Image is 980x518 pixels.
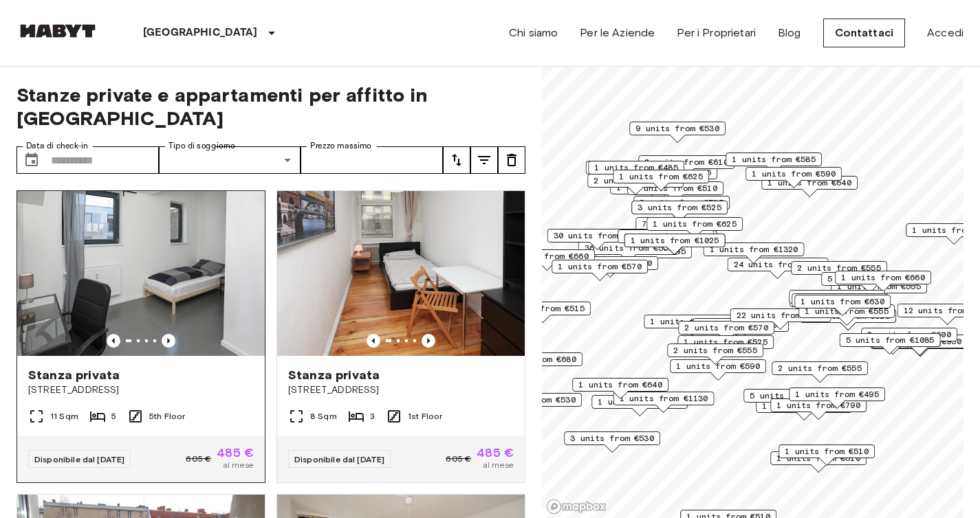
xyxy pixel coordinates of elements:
[552,260,648,281] div: Map marker
[635,122,719,135] span: 9 units from €530
[693,318,789,339] div: Map marker
[676,360,760,372] span: 1 units from €590
[598,396,682,408] span: 1 units from €570
[699,319,783,331] span: 4 units from €605
[778,362,862,374] span: 2 units from €555
[878,335,961,348] span: 6 units from €950
[470,146,498,174] button: tune
[572,378,668,399] div: Map marker
[186,453,211,465] span: 605 €
[841,271,925,284] span: 1 units from €660
[28,367,120,383] span: Stanza privata
[821,272,917,293] div: Map marker
[619,170,703,183] span: 1 units from €625
[613,170,709,191] div: Map marker
[370,410,375,423] span: 3
[778,444,875,466] div: Map marker
[638,155,734,177] div: Map marker
[588,161,684,182] div: Map marker
[310,410,337,423] span: 8 Sqm
[644,156,728,168] span: 2 units from €610
[638,201,721,214] span: 3 units from €525
[422,334,435,348] button: Previous image
[276,190,525,483] a: Marketing picture of unit DE-01-237-01MPrevious imagePrevious imageStanza privata[STREET_ADDRESS]...
[635,217,732,238] div: Map marker
[580,25,655,41] a: Per le Aziende
[927,25,963,41] a: Accedi
[34,454,124,464] span: Disponibile dal [DATE]
[835,271,931,292] div: Map marker
[629,122,726,143] div: Map marker
[794,295,891,316] div: Map marker
[558,260,642,273] span: 1 units from €570
[578,379,662,391] span: 1 units from €640
[798,294,882,306] span: 1 units from €640
[18,146,45,174] button: Choose date
[745,167,842,188] div: Map marker
[570,432,654,444] span: 3 units from €530
[867,328,951,341] span: 2 units from €600
[498,146,525,174] button: tune
[367,334,380,348] button: Previous image
[667,344,763,365] div: Map marker
[505,250,589,262] span: 1 units from €660
[408,410,442,423] span: 1st Floor
[499,249,595,271] div: Map marker
[801,295,884,308] span: 1 units from €630
[653,218,737,230] span: 1 units from €625
[568,257,652,269] span: 2 units from €690
[710,243,798,256] span: 1 units from €1320
[477,447,514,459] span: 485 €
[494,302,591,323] div: Map marker
[678,321,774,342] div: Map marker
[732,153,816,166] span: 1 units from €585
[792,293,888,315] div: Map marker
[17,191,265,356] img: Marketing picture of unit DE-01-258-05M
[770,398,867,420] div: Map marker
[770,451,867,473] div: Map marker
[789,290,885,311] div: Map marker
[546,499,607,515] a: Mapbox logo
[631,234,719,247] span: 1 units from €1025
[677,25,756,41] a: Per i Proprietari
[734,258,823,271] span: 24 units from €530
[446,453,471,465] span: 605 €
[737,309,825,322] span: 22 units from €575
[789,387,885,409] div: Map marker
[778,25,801,41] a: Blog
[547,229,649,250] div: Map marker
[795,291,879,303] span: 1 units from €645
[752,168,836,180] span: 1 units from €590
[586,161,687,182] div: Map marker
[730,308,831,330] div: Map marker
[168,140,235,152] label: Tipo di soggiorno
[673,344,757,357] span: 2 units from €555
[677,335,774,357] div: Map marker
[501,302,585,315] span: 1 units from €515
[613,392,715,413] div: Map marker
[143,25,258,41] p: [GEOGRAPHIC_DATA]
[670,359,766,381] div: Map marker
[620,392,708,405] span: 1 units from €1130
[562,256,658,278] div: Map marker
[750,390,834,402] span: 5 units from €590
[776,399,860,412] span: 1 units from €790
[767,177,851,189] span: 1 units from €640
[17,83,525,130] span: Stanze private e appartamenti per affitto in [GEOGRAPHIC_DATA]
[743,389,840,410] div: Map marker
[591,395,688,416] div: Map marker
[288,383,514,397] span: [STREET_ADDRESS]
[633,196,730,217] div: Map marker
[642,218,726,230] span: 7 units from €585
[28,383,254,397] span: [STREET_ADDRESS]
[492,394,576,406] span: 4 units from €530
[107,334,120,348] button: Previous image
[631,201,728,222] div: Map marker
[650,315,734,328] span: 1 units from €725
[26,140,88,152] label: Data di check-in
[726,153,822,174] div: Map marker
[644,315,740,336] div: Map marker
[50,410,78,423] span: 11 Sqm
[776,452,860,464] span: 1 units from €610
[587,174,684,195] div: Map marker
